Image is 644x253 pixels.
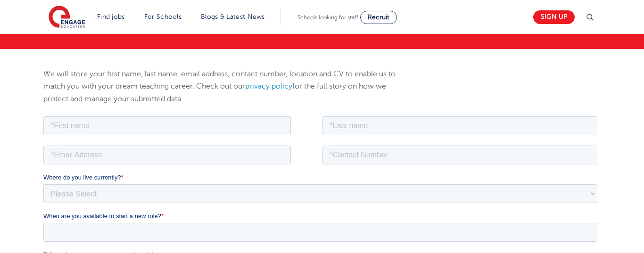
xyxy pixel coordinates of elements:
[201,13,265,20] a: Blogs & Latest News
[360,11,397,24] a: Recruit
[279,2,554,21] input: *Last name
[43,68,411,105] p: We will store your first name, last name, email address, contact number, location and CV to enabl...
[245,82,292,90] a: privacy policy
[368,14,389,21] span: Recruit
[297,14,358,21] span: Schools looking for staff
[533,10,575,24] a: Sign up
[97,13,125,20] a: Find jobs
[49,6,85,29] img: Engage Education
[279,31,554,50] input: *Contact Number
[2,246,8,253] input: Subscribe to updates from Engage
[144,13,182,20] a: For Schools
